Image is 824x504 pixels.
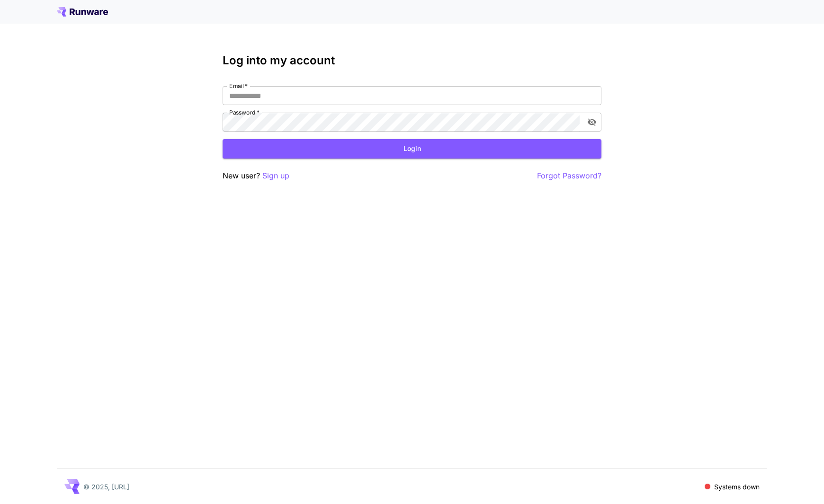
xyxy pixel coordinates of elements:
[223,54,601,67] h3: Log into my account
[537,170,601,182] button: Forgot Password?
[714,482,760,492] p: Systems down
[229,82,248,90] label: Email
[83,482,129,492] p: © 2025, [URL]
[223,139,601,159] button: Login
[229,108,260,116] label: Password
[223,170,289,182] p: New user?
[262,170,289,182] button: Sign up
[583,114,600,131] button: toggle password visibility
